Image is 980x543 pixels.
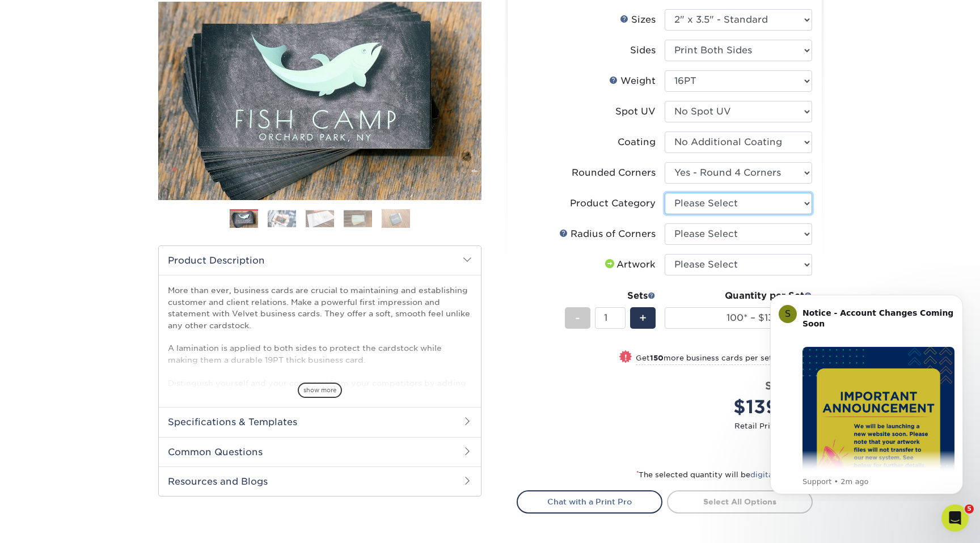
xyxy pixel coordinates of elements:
[603,258,656,271] div: Artwork
[159,246,481,275] h2: Product Description
[570,197,656,210] div: Product Category
[159,466,481,496] h2: Resources and Blogs
[159,437,481,466] h2: Common Questions
[159,407,481,436] h2: Specifications & Templates
[665,289,812,303] div: Quantity per Set
[636,470,813,479] small: The selected quantity will be
[636,354,812,365] small: Get more business cards per set for
[559,227,656,241] div: Radius of Corners
[667,490,813,513] a: Select All Options
[306,210,334,227] img: Business Cards 03
[624,351,627,363] span: !
[344,210,372,227] img: Business Cards 04
[750,470,813,479] a: digitally printed
[630,44,656,57] div: Sides
[230,205,258,234] img: Business Cards 01
[268,210,296,227] img: Business Cards 02
[615,105,656,118] div: Spot UV
[965,504,974,514] span: 5
[941,504,969,532] iframe: Intercom live chat
[639,309,647,326] span: +
[517,490,662,513] a: Chat with a Print Pro
[673,393,812,421] div: $139.00
[753,285,980,501] iframe: Intercom notifications message
[620,13,656,27] div: Sizes
[575,309,580,326] span: -
[526,421,812,431] small: Retail Price:
[650,354,664,362] strong: 150
[382,209,410,228] img: Business Cards 05
[565,289,656,303] div: Sets
[618,135,656,149] div: Coating
[298,383,342,398] span: show more
[609,74,656,88] div: Weight
[168,285,472,469] p: More than ever, business cards are crucial to maintaining and establishing customer and client re...
[572,166,656,180] div: Rounded Corners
